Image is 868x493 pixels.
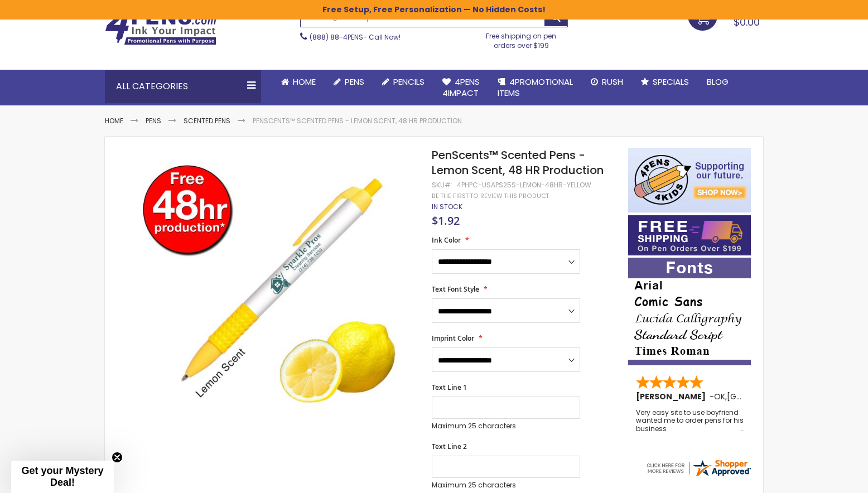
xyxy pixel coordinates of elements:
span: In stock [432,202,462,211]
a: Rush [582,70,632,94]
a: 4pens.com certificate URL [645,471,752,480]
span: Home [293,76,316,88]
span: Pens [345,76,364,88]
div: Very easy site to use boyfriend wanted me to order pens for his business [636,409,744,433]
div: All Categories [105,70,261,103]
div: Get your Mystery Deal!Close teaser [11,461,114,493]
span: PenScents™ Scented Pens - Lemon Scent, 48 HR Production [432,147,604,178]
span: [PERSON_NAME] [636,391,710,402]
a: Home [105,116,123,125]
a: 4PROMOTIONALITEMS [489,70,582,106]
span: Ink Color [432,235,461,245]
span: 4PROMOTIONAL ITEMS [498,76,573,99]
a: Pens [325,70,373,94]
span: Blog [707,76,729,88]
span: $0.00 [734,15,760,29]
img: 4pens.com widget logo [645,458,752,478]
p: Maximum 25 characters [432,422,580,431]
div: 4PHPC-USAPS25S-LEMON-48HR-YELLOW [457,181,591,190]
span: - Call Now! [310,32,401,42]
button: Close teaser [112,452,123,463]
a: Scented Pens [184,116,230,125]
span: Get your Mystery Deal! [21,465,103,488]
span: OK [714,391,725,402]
a: Be the first to review this product [432,192,549,200]
p: Maximum 25 characters [432,481,580,490]
span: 4Pens 4impact [442,76,480,99]
strong: SKU [432,180,452,190]
span: Rush [602,76,623,88]
a: 4Pens4impact [433,70,489,106]
a: Home [272,70,325,94]
img: 4Pens Custom Pens and Promotional Products [105,9,216,45]
span: Imprint Color [432,333,474,343]
img: Free shipping on orders over $199 [628,215,751,255]
span: Pencils [393,76,425,88]
span: $1.92 [432,213,460,228]
li: PenScents™ Scented Pens - Lemon Scent, 48 HR Production [253,117,462,125]
span: Text Font Style [432,284,479,294]
div: Availability [432,202,462,211]
span: - , [710,391,809,402]
a: Specials [632,70,698,94]
span: Text Line 1 [432,383,467,392]
span: Specials [653,76,689,88]
img: font-personalization-examples [628,258,751,365]
a: Pencils [373,70,433,94]
img: PenScents™ Scented Pens - Lemon Scent, 48 HR Production [127,147,417,436]
div: Free shipping on pen orders over $199 [475,27,568,50]
span: Text Line 2 [432,442,467,451]
img: 4pens 4 kids [628,148,751,212]
a: Pens [146,116,161,125]
a: Blog [698,70,737,94]
a: (888) 88-4PENS [310,32,363,42]
span: [GEOGRAPHIC_DATA] [727,391,809,402]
